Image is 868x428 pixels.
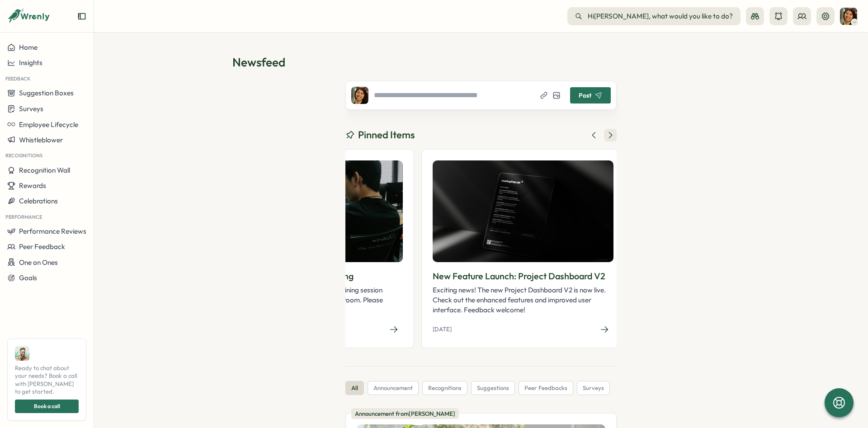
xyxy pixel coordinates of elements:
[15,346,29,361] img: Ali Khan
[373,384,413,392] span: announcement
[428,384,462,392] span: recognitions
[77,12,86,21] button: Expand sidebar
[570,87,611,103] button: Post
[840,8,857,25] img: Sarah Johnson
[19,120,78,129] span: Employee Lifecycle
[19,43,38,52] span: Home
[477,384,509,392] span: suggestions
[19,58,42,67] span: Insights
[433,160,613,262] img: New Feature Launch: Project Dashboard V2
[552,91,561,100] button: Add photo
[19,136,63,144] span: Whistleblower
[355,410,455,418] span: Announcement from [PERSON_NAME]
[524,384,567,392] span: peer feedbacks
[588,11,733,21] span: Hi [PERSON_NAME] , what would you like to do?
[351,87,368,104] img: cassie.a341722e.jpg
[19,227,86,235] span: Performance Reviews
[583,384,604,392] span: surveys
[19,242,65,251] span: Peer Feedback
[19,89,74,97] span: Suggestion Boxes
[351,384,358,392] span: all
[433,269,613,283] h3: New Feature Launch: Project Dashboard V2
[232,54,730,70] h1: Newsfeed
[19,273,37,282] span: Goals
[15,400,79,413] button: Book a call
[579,92,591,99] span: Post
[567,7,741,25] button: Hi[PERSON_NAME], what would you like to do?
[19,104,43,113] span: Surveys
[433,325,452,334] span: [DATE]
[34,400,60,413] span: Book a call
[19,181,46,190] span: Rewards
[19,166,70,174] span: Recognition Wall
[433,285,613,315] p: Exciting news! The new Project Dashboard V2 is now live. Check out the enhanced features and impr...
[345,128,415,142] h3: Pinned Items
[19,197,58,205] span: Celebrations
[15,364,79,396] span: Ready to chat about your needs? Book a call with [PERSON_NAME] to get started.
[19,258,58,267] span: One on Ones
[539,91,548,100] button: Add link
